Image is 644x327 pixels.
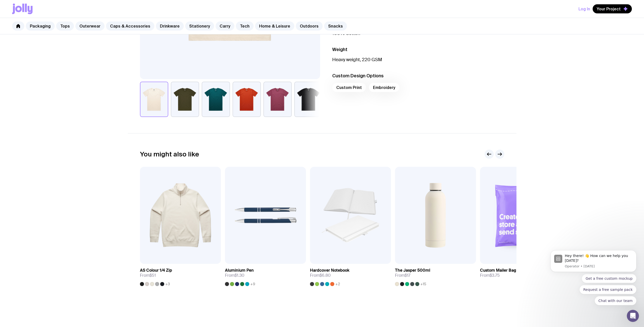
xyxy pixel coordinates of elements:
[324,21,347,31] a: Snacks
[320,273,331,278] span: $6.80
[225,268,254,273] h3: Aluminium Pen
[56,21,74,31] a: Tops
[395,273,410,278] span: From
[250,282,255,286] span: +9
[310,268,349,273] h3: Hardcover Notebook
[597,6,621,11] span: Your Project
[490,273,500,278] span: $3.75
[310,273,331,278] span: From
[578,4,590,13] button: Log In
[150,273,156,278] span: $51
[332,57,504,63] p: Heavy weight, 220 GSM
[332,46,504,53] h3: Weight
[106,21,154,31] a: Caps & Accessories
[140,150,199,158] h2: You might also like
[235,273,244,278] span: $1.30
[140,268,172,273] h3: AS Colour 1/4 Zip
[332,73,504,79] h3: Custom Design Options
[480,264,561,282] a: Custom Mailer BagFrom$3.75
[405,273,410,278] span: $17
[225,273,244,278] span: From
[420,282,426,286] span: +15
[225,264,306,286] a: Aluminium PenFrom$1.30+9
[26,21,55,31] a: Packaging
[156,21,184,31] a: Drinkware
[216,21,234,31] a: Carry
[543,244,644,324] iframe: Intercom notifications message
[296,21,323,31] a: Outdoors
[236,21,254,31] a: Tech
[395,268,430,273] h3: The Jasper 500ml
[310,264,391,286] a: Hardcover NotebookFrom$6.80+2
[335,282,340,286] span: +2
[140,273,156,278] span: From
[140,264,221,286] a: AS Colour 1/4 ZipFrom$51+3
[480,273,500,278] span: From
[593,4,632,13] button: Your Project
[75,21,105,31] a: Outerwear
[627,310,639,322] iframe: Intercom live chat
[395,264,476,286] a: The Jasper 500mlFrom$17+15
[480,268,516,273] h3: Custom Mailer Bag
[165,282,170,286] span: +3
[255,21,294,31] a: Home & Leisure
[185,21,214,31] a: Stationery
